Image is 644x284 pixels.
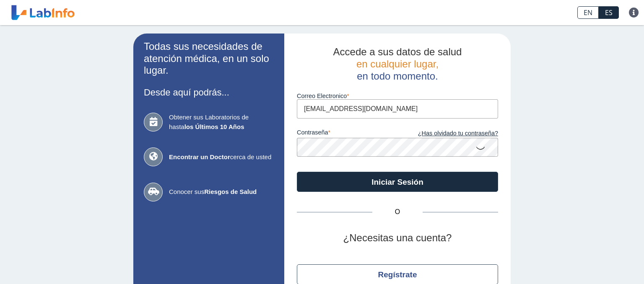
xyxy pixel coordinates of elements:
[356,58,439,70] span: en cualquier lugar,
[144,87,274,98] h3: Desde aquí podrás...
[333,46,462,57] span: Accede a sus datos de salud
[357,70,438,82] span: en todo momento.
[169,153,230,160] b: Encontrar un Doctor
[297,172,498,192] button: Iniciar Sesión
[372,207,423,217] span: O
[169,113,274,132] span: Obtener sus Laboratorios de hasta
[204,188,257,195] b: Riesgos de Salud
[569,251,635,275] iframe: Help widget launcher
[297,93,498,99] label: Correo Electronico
[599,6,619,19] a: ES
[577,6,599,19] a: EN
[169,152,274,162] span: cerca de usted
[169,187,274,197] span: Conocer sus
[297,129,397,138] label: contraseña
[184,123,244,130] b: los Últimos 10 Años
[397,129,498,138] a: ¿Has olvidado tu contraseña?
[297,232,498,244] h2: ¿Necesitas una cuenta?
[144,41,274,77] h2: Todas sus necesidades de atención médica, en un solo lugar.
